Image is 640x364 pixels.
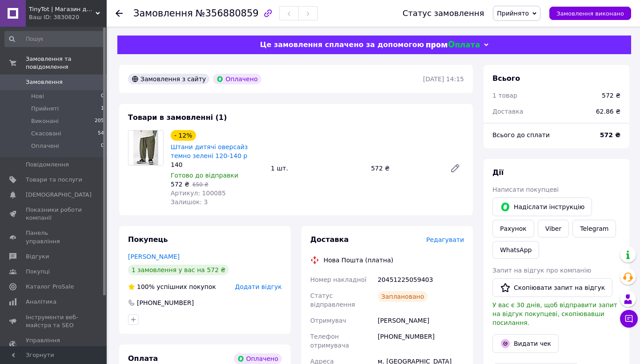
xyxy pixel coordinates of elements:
span: Всього до сплати [492,131,550,138]
a: [PERSON_NAME] [128,253,180,260]
span: Доставка [492,108,523,115]
span: Замовлення та повідомлення [26,55,107,71]
span: Товари в замовленні (1) [128,113,227,122]
span: Артикул: 100085 [171,190,226,197]
span: Це замовлення сплачено за допомогою [260,40,424,49]
div: 572 ₴ [602,91,620,100]
a: Telegram [572,220,616,237]
span: Запит на відгук про компанію [492,267,591,274]
img: Штани дитячі оверсайз темно зелені 120-140 р [133,131,159,165]
button: Надіслати інструкцію [492,198,592,216]
span: 205 [95,117,104,125]
span: Повідомлення [26,161,69,169]
div: Оплачено [213,74,261,84]
span: У вас є 30 днів, щоб відправити запит на відгук покупцеві, скопіювавши посилання. [492,301,617,326]
span: Відгуки [26,253,49,261]
div: 20451225059403 [376,272,466,288]
span: Показники роботи компанії [26,206,82,222]
a: Viber [538,220,569,237]
span: Управління сайтом [26,336,82,352]
span: Отримувач [310,317,346,324]
span: Готово до відправки [171,172,238,179]
div: Статус замовлення [403,9,484,18]
div: [PHONE_NUMBER] [136,298,195,307]
img: evopay logo [426,41,480,49]
button: Рахунок [492,220,534,237]
span: Замовлення [26,78,63,86]
span: 1 товар [492,92,517,99]
span: Каталог ProSale [26,283,74,291]
span: Статус відправлення [310,292,355,308]
span: Виконані [31,117,59,125]
input: Пошук [4,31,105,47]
button: Чат з покупцем [620,310,638,328]
span: Оплата [128,354,158,363]
span: Оплачені [31,142,59,150]
span: 100% [137,283,155,290]
span: Замовлення [133,8,193,19]
span: Замовлення виконано [556,10,624,17]
div: 1 замовлення у вас на 572 ₴ [128,265,229,275]
span: Скасовані [31,130,61,138]
span: Прийняті [31,105,59,113]
span: Написати покупцеві [492,186,559,193]
div: 1 шт. [267,162,367,174]
span: №356880859 [196,8,259,19]
span: Телефон отримувача [310,333,349,349]
button: Замовлення виконано [549,7,631,20]
div: 140 [171,160,264,169]
div: Нова Пошта (платна) [321,256,396,265]
span: 572 ₴ [171,181,189,188]
div: успішних покупок [128,282,216,291]
span: Прийнято [497,10,529,17]
span: 650 ₴ [192,182,208,188]
span: Покупець [128,235,168,244]
div: - 12% [171,130,196,141]
span: Товари та послуги [26,176,82,184]
span: 1 [101,105,104,113]
a: Штани дитячі оверсайз темно зелені 120-140 р [171,143,248,159]
div: Заплановано [378,291,428,302]
span: Покупці [26,268,50,276]
span: Доставка [310,235,349,244]
span: 54 [98,130,104,138]
span: Номер накладної [310,276,367,283]
span: Додати відгук [235,283,282,290]
span: Нові [31,92,44,100]
div: [PERSON_NAME] [376,313,466,328]
span: 0 [101,142,104,150]
span: [DEMOGRAPHIC_DATA] [26,191,92,199]
a: Редагувати [446,159,464,177]
div: 62.86 ₴ [591,102,626,121]
span: Залишок: 3 [171,198,208,206]
span: Аналітика [26,298,56,306]
div: Повернутися назад [116,9,123,18]
span: Панель управління [26,229,82,245]
div: Замовлення з сайту [128,74,209,84]
time: [DATE] 14:15 [423,75,464,83]
div: Ваш ID: 3830820 [29,13,107,21]
span: Дії [492,168,504,177]
a: WhatsApp [492,241,539,259]
span: Інструменти веб-майстра та SEO [26,313,82,329]
div: 572 ₴ [368,162,443,174]
span: TinyTot | Магазин дитячого одягу, взуття [29,5,96,13]
b: 572 ₴ [600,131,620,138]
span: Редагувати [426,236,464,243]
span: Всього [492,74,520,83]
span: 0 [101,92,104,100]
button: Скопіювати запит на відгук [492,278,612,297]
button: Видати чек [492,334,559,353]
div: [PHONE_NUMBER] [376,328,466,353]
div: Оплачено [234,353,282,364]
